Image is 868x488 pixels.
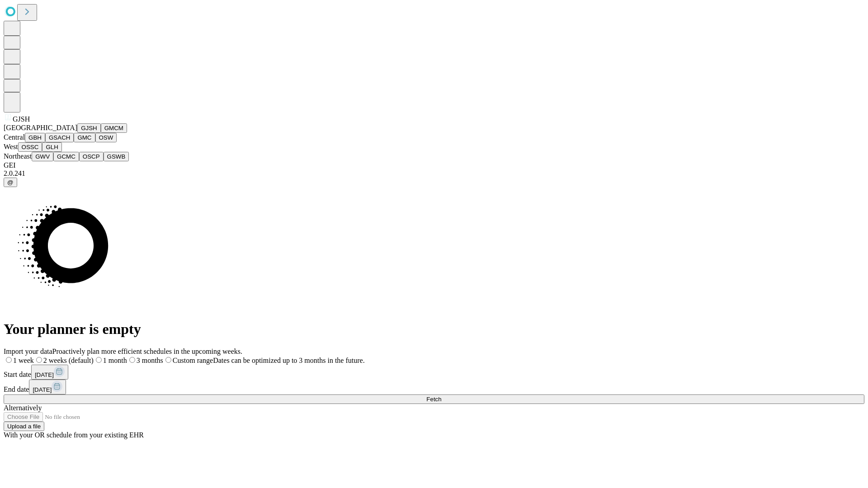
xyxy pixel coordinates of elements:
span: @ [7,179,14,186]
button: [DATE] [29,380,66,394]
span: Central [4,133,25,141]
span: Fetch [426,396,441,403]
input: 1 week [6,357,12,363]
span: 1 week [13,357,34,364]
span: Custom range [173,357,213,364]
span: Northeast [4,152,32,160]
span: West [4,143,18,150]
button: OSW [95,133,117,142]
button: Upload a file [4,422,44,431]
h1: Your planner is empty [4,321,864,338]
span: [GEOGRAPHIC_DATA] [4,124,77,131]
input: 1 month [96,357,102,363]
span: Dates can be optimized up to 3 months in the future. [213,357,364,364]
button: [DATE] [31,365,68,380]
span: [DATE] [33,386,52,393]
span: 1 month [103,357,127,364]
span: Import your data [4,347,52,355]
button: GLH [42,142,61,152]
span: Alternatively [4,404,42,412]
button: GMC [74,133,95,142]
button: GMCM [101,123,127,133]
button: GSACH [45,133,74,142]
button: GSWB [104,152,129,161]
div: 2.0.241 [4,169,864,178]
button: GWV [32,152,53,161]
div: End date [4,380,864,394]
span: [DATE] [35,371,54,378]
span: 2 weeks (default) [43,357,94,364]
span: With your OR schedule from your existing EHR [4,431,144,439]
button: OSCP [79,152,104,161]
button: @ [4,178,17,187]
input: 3 months [129,357,135,363]
button: Fetch [4,394,864,404]
span: Proactively plan more efficient schedules in the upcoming weeks. [52,347,242,355]
input: Custom rangeDates can be optimized up to 3 months in the future. [165,357,171,363]
button: GCMC [53,152,79,161]
span: GJSH [13,115,30,123]
input: 2 weeks (default) [36,357,42,363]
div: GEI [4,161,864,169]
span: 3 months [137,357,163,364]
button: OSSC [18,142,42,152]
div: Start date [4,365,864,380]
button: GBH [25,133,45,142]
button: GJSH [77,123,101,133]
